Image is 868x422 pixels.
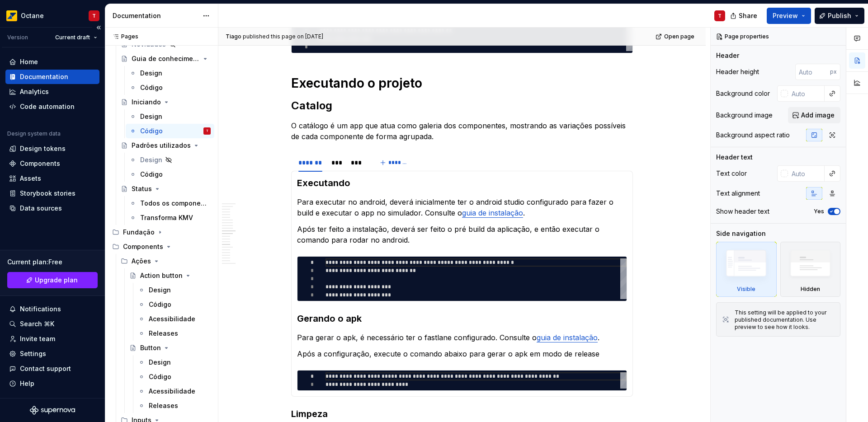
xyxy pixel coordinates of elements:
div: Settings [20,349,46,358]
a: Todos os componentes [126,196,214,211]
a: CódigoT [126,124,214,138]
div: Design [149,286,171,295]
div: Code automation [20,102,75,111]
div: Acessibilidade [149,314,195,324]
p: Após a configuração, execute o comando abaixo para gerar o apk em modo de release [297,348,627,359]
a: Acessibilidade [134,384,214,399]
span: Preview [773,11,798,20]
div: Código [149,372,171,381]
img: e8093afa-4b23-4413-bf51-00cde92dbd3f.png [6,10,17,21]
div: T [718,12,722,19]
span: Publish [828,11,851,20]
div: Invite team [20,334,55,343]
span: Share [739,11,757,20]
div: Current plan : Free [7,258,98,267]
a: Action button [126,268,214,283]
button: Collapse sidebar [92,21,105,34]
button: Share [726,8,763,24]
a: Design [126,66,214,80]
a: Releases [134,399,214,413]
a: Status [117,182,214,196]
p: Para executar no android, deverá inicialmente ter o android studio configurado para fazer o build... [297,197,627,218]
div: Todos os componentes [140,199,209,208]
div: Hidden [780,242,841,297]
div: Background color [716,89,770,98]
a: Components [5,156,99,171]
a: Home [5,55,99,69]
div: Design [140,155,162,164]
a: Settings [5,347,99,361]
button: Preview [767,8,811,24]
div: Side navigation [716,229,766,238]
a: Open page [653,30,698,43]
div: Design [140,112,162,121]
div: Fundação [123,228,155,237]
div: Iniciando [132,98,161,107]
span: Current draft [55,34,90,41]
a: Design tokens [5,141,99,156]
div: Text color [716,169,747,178]
div: Action button [140,271,183,280]
div: Home [20,57,38,66]
div: Pages [108,33,138,40]
p: px [830,68,837,75]
a: Button [126,341,214,355]
a: Releases [134,326,214,341]
div: Ações [117,254,214,268]
input: Auto [795,64,830,80]
a: guia de instalação [537,333,598,342]
span: Upgrade plan [35,276,78,285]
a: Assets [5,171,99,186]
div: Releases [149,401,178,410]
div: Status [132,184,152,193]
a: Design [126,153,214,167]
input: Auto [788,85,825,102]
a: guia de instalação [462,208,523,217]
a: Iniciando [117,95,214,109]
h3: Limpeza [291,408,633,420]
a: Acessibilidade [134,312,214,326]
div: T [206,127,208,136]
div: Código [140,127,163,136]
button: Search ⌘K [5,317,99,331]
label: Yes [814,208,824,215]
div: Acessibilidade [149,387,195,396]
div: Help [20,379,34,388]
div: published this page on [DATE] [243,33,323,40]
div: Components [123,242,163,251]
div: Documentation [113,11,198,20]
div: Analytics [20,87,49,96]
div: Search ⌘K [20,319,54,328]
a: Transforma KMV [126,211,214,225]
div: Documentation [20,72,68,81]
a: Guia de conhecimento [117,52,214,66]
h3: Gerando o apk [297,312,627,325]
div: Padrões utilizados [132,141,191,150]
a: Código [134,370,214,384]
span: Add image [801,111,835,120]
svg: Supernova Logo [30,406,75,415]
div: Fundação [108,225,214,239]
div: Octane [21,11,44,20]
div: Guia de conhecimento [132,54,200,63]
div: Text alignment [716,189,760,198]
a: Storybook stories [5,186,99,201]
div: Código [140,170,163,179]
span: Open page [664,33,694,40]
p: O catálogo é um app que atua como galeria dos componentes, mostrando as variações possíveis de ca... [291,120,633,142]
a: Design [134,355,214,370]
div: Transforma KMV [140,213,193,222]
h3: Executando [297,177,627,189]
span: Tiago [226,33,241,40]
div: Código [140,83,163,92]
a: Design [134,283,214,297]
div: This setting will be applied to your published documentation. Use preview to see how it looks. [735,309,835,331]
div: Design [149,358,171,367]
a: Analytics [5,84,99,99]
div: Header text [716,153,753,162]
div: Design tokens [20,144,66,153]
button: OctaneT [2,6,103,25]
div: Notifications [20,305,61,314]
div: Storybook stories [20,189,75,198]
div: Header height [716,67,759,76]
